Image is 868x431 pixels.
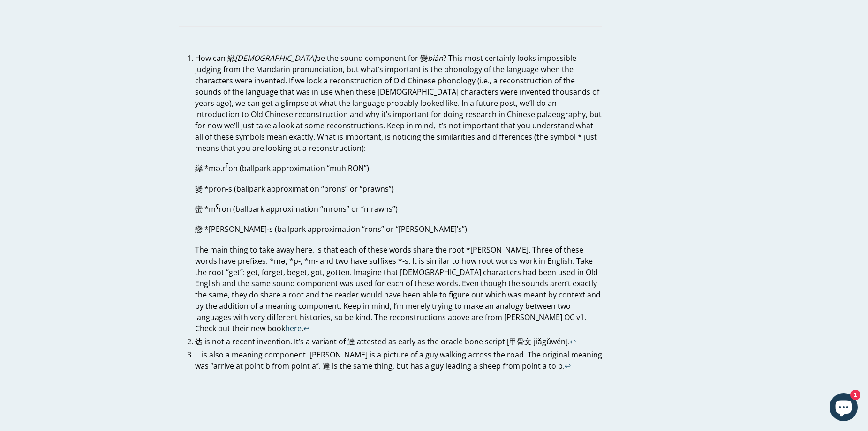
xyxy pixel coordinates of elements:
inbox-online-store-chat: Shopify online store chat [827,393,860,424]
p: 𦍒 is also a meaning component. [PERSON_NAME] is a picture of a guy walking across the road. The o... [195,349,602,372]
p: 达 is not a recent invention. It’s a variant of 達 attested as early as the oracle bone script [甲骨文... [195,336,602,347]
p: The main thing to take away here, is that each of these words share the root *[PERSON_NAME]. Thre... [195,244,602,334]
sup: ʕ [226,162,228,170]
em: biàn [428,53,443,63]
a: ↩ [303,323,309,334]
p: 䜌 *mə.r on (ballpark approximation “muh RON”) [195,163,602,174]
p: 變 *pron-s (ballpark approximation “prons” or “prawns”) [195,183,602,194]
a: here [285,323,302,334]
p: 蠻 *m ron (ballpark approximation “mrons” or “mrawns”) [195,203,602,215]
a: ↩ [565,361,571,372]
p: 戀 *[PERSON_NAME]-s (ballpark approximation “rons” or “[PERSON_NAME]’s”) [195,223,602,235]
a: ↩ [570,336,576,347]
em: [DEMOGRAPHIC_DATA] [235,53,316,63]
sup: ʕ [216,203,219,211]
p: How can 䜌 be the sound component for 變 ? This most certainly looks impossible judging from the Ma... [195,52,602,154]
